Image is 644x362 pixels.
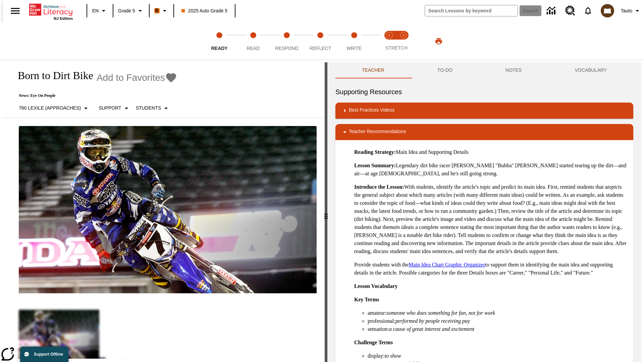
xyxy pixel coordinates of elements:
[394,23,413,60] button: Stretch Respond step 2 of 2
[92,7,99,14] span: EN
[335,124,633,140] div: Teacher Recommendations
[200,23,239,60] button: Ready step 1 of 5
[99,105,121,112] p: Support
[34,352,63,357] span: Support Offline
[335,62,411,78] button: Teacher
[20,347,68,362] button: Support Offline
[354,297,379,302] strong: Key Terms
[19,105,81,112] p: 760 Lexile (Approaches)
[597,2,618,19] button: Select a new avatar
[97,72,165,83] span: Add to Favorites
[96,102,133,114] button: Scaffolds, Support
[11,93,177,98] p: News: Eye On People
[354,340,393,345] strong: Challenge Terms
[233,23,272,60] button: Read step 2 of 5
[115,5,147,17] button: Grade: Grade 5, Select a grade
[402,34,404,37] text: 2
[29,2,73,20] div: Home
[607,184,618,190] em: topic
[579,2,597,19] a: Notifications
[380,23,399,60] button: Stretch Read step 1 of 2
[428,35,449,47] button: Print
[335,23,374,60] button: Write step 5 of 5
[19,126,317,294] img: Motocross racer James Stewart flies through the air on his dirt bike.
[368,325,628,333] li: sensation:
[335,62,633,78] div: Instructional Panel Tabs
[543,2,561,20] a: Data Center
[275,46,298,51] span: Respond
[354,184,404,190] strong: Introduce the Lesson:
[548,62,633,78] button: VOCABULARY
[561,2,579,20] a: Resource Center, Will open in new tab
[327,62,641,362] div: activity
[3,62,325,359] div: reading
[89,5,111,17] button: Language: EN, Select a language
[325,62,327,362] div: Press Enter or Spacebar and then press right and left arrow keys to move the slider
[389,224,411,230] em: main idea
[335,103,633,119] div: Best Practices Videos
[181,7,228,14] span: 2025 Auto Grade 5
[354,183,628,255] p: With students, identify the article's topic and predict its main idea. First, remind students tha...
[133,102,173,114] button: Select Student
[11,69,93,82] h1: Born to Dirt Bike
[618,5,644,17] button: Profile/Settings
[349,128,406,136] p: Teacher Recommendations
[152,5,171,17] button: Boost Class color is orange. Change class color
[335,86,633,97] h6: Supporting Resources
[409,262,485,267] a: Main Idea Chart Graphic Organizer
[368,309,628,317] li: amateur:
[368,317,628,325] li: professional:
[385,45,408,51] span: STRETCH
[425,5,518,16] input: search field
[346,46,362,51] span: Write
[310,46,331,51] span: Reflect
[5,1,25,21] button: Open side menu
[211,46,228,51] span: Ready
[479,62,548,78] button: NOTES
[621,7,632,14] span: Tauto
[395,318,470,324] em: performed by people receiving pay
[354,283,397,289] strong: Lesson Vocabulary
[267,23,306,60] button: Respond step 3 of 5
[354,261,628,277] p: Provide students with the to support them in identifying the main idea and supporting details in ...
[155,6,159,15] span: B
[368,352,628,360] li: display:
[354,148,628,156] p: Main Idea and Supporting Details
[411,62,479,78] button: TO-DO
[97,72,177,83] button: Add to Favorites - Born to Dirt Bike
[386,310,495,316] em: someone who does something for fun, not for work
[247,46,260,51] span: Read
[388,34,390,37] text: 1
[136,105,161,112] p: Students
[354,162,628,178] p: Legendary dirt bike racer [PERSON_NAME] "Bubba" [PERSON_NAME] started tearing up the dirt—and air...
[16,102,93,114] button: Select Lexile, 760 Lexile (Approaches)
[118,7,135,14] span: Grade 5
[349,107,394,115] p: Best Practices Videos
[354,163,396,168] strong: Lesson Summary:
[54,16,73,20] span: NJ Edition
[301,23,340,60] button: Reflect step 4 of 5
[385,353,401,359] em: to show
[601,4,614,17] img: avatar image
[389,326,474,332] em: a cause of great interest and excitement
[354,149,396,155] strong: Reading Strategy:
